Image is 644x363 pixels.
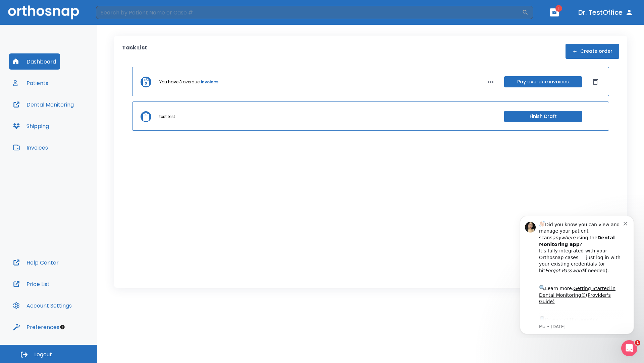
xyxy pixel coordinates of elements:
[9,118,53,134] button: Shipping
[510,210,644,338] iframe: Intercom notifications message
[29,106,114,140] div: Download the app: | ​ Let us know if you need help getting started!
[201,79,218,85] a: invoices
[576,6,636,18] button: Dr. TestOffice
[621,340,637,356] iframe: Intercom live chat
[566,44,619,59] button: Create order
[8,5,79,19] img: Orthosnap
[96,6,522,19] input: Search by Patient Name or Case #
[9,139,52,156] button: Invoices
[34,351,52,358] span: Logout
[635,340,640,346] span: 1
[9,297,76,314] button: Account Settings
[9,276,54,292] button: Price List
[9,96,78,113] button: Dental Monitoring
[159,114,175,120] p: test test
[122,44,147,59] p: Task List
[555,5,562,12] span: 1
[9,53,60,70] button: Dashboard
[29,114,114,120] p: Message from Ma, sent 4w ago
[29,107,89,119] a: App Store
[9,254,63,271] button: Help Center
[590,77,601,87] button: Dismiss
[504,111,582,122] button: Finish Draft
[504,76,582,87] button: Pay overdue invoices
[159,79,200,85] p: You have 3 overdue
[9,75,52,91] button: Patients
[59,324,65,330] div: Tooltip anchor
[9,319,63,335] button: Preferences
[114,10,119,16] button: Dismiss notification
